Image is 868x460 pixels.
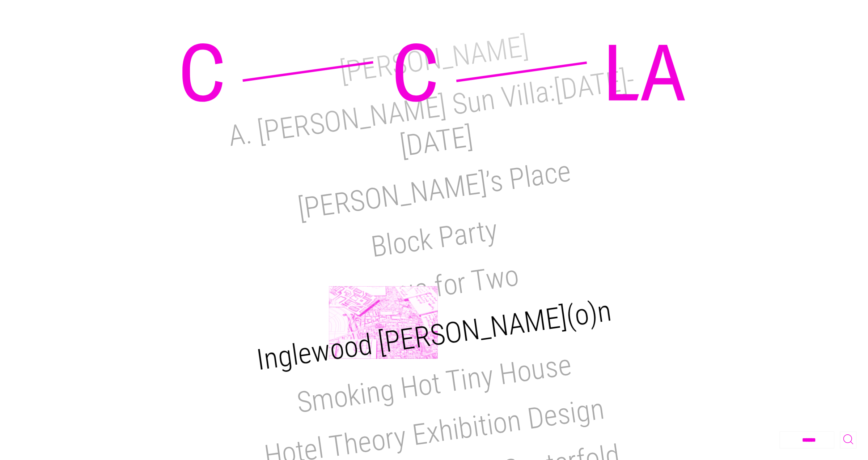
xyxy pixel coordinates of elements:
[347,258,521,315] a: Ba-gua for Two
[254,294,613,377] a: Inglewood [PERSON_NAME](o)n
[295,348,573,420] a: Smoking Hot Tiny House
[296,154,573,226] a: [PERSON_NAME]’s Place
[226,63,637,163] a: A. [PERSON_NAME] Sun Villa:[DATE]-[DATE]
[338,29,530,89] a: [PERSON_NAME]
[369,213,499,264] a: Block Party
[840,431,856,448] button: Toggle Search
